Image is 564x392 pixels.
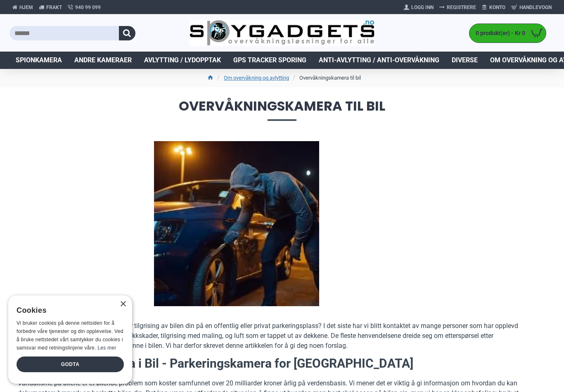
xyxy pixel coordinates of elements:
[224,74,289,82] a: Om overvåkning og avlytting
[17,357,124,372] div: Godta
[74,55,132,65] span: Andre kameraer
[9,99,555,120] span: Overvåkningskamera til bil
[138,52,227,69] a: Avlytting / Lydopptak
[447,4,476,11] span: Registrere
[75,4,101,11] span: 940 99 099
[97,345,116,351] a: Les mer, opens a new window
[452,55,478,65] span: Diverse
[233,55,306,65] span: GPS Tracker Sporing
[508,1,555,14] a: Handlevogn
[313,52,446,69] a: Anti-avlytting / Anti-overvåkning
[319,55,439,65] span: Anti-avlytting / Anti-overvåkning
[479,1,508,14] a: Konto
[446,52,484,69] a: Diverse
[469,24,546,43] a: 0 produkt(er) - Kr 0
[9,52,68,69] a: Spionkamera
[401,1,436,14] a: Logg Inn
[489,4,505,11] span: Konto
[46,4,62,11] span: Frakt
[469,29,527,38] span: 0 produkt(er) - Kr 0
[436,1,479,14] a: Registrere
[411,4,434,11] span: Logg Inn
[120,301,126,307] div: Close
[68,52,138,69] a: Andre kameraer
[17,320,123,350] span: Vi bruker cookies på denne nettsiden for å forbedre våre tjenester og din opplevelse. Ved å bruke...
[19,4,33,11] span: Hjem
[190,20,375,47] img: SpyGadgets.no
[519,4,552,11] span: Handlevogn
[18,355,546,372] h2: Overvåkningskamera i Bil - Parkeringskamera for [GEOGRAPHIC_DATA]
[17,302,118,319] div: Cookies
[18,321,546,351] p: Har du noensinne opplevd hærverk eller tilgrising av bilen din på en offentlig eller privat parke...
[227,52,313,69] a: GPS Tracker Sporing
[144,55,221,65] span: Avlytting / Lydopptak
[16,55,62,65] span: Spionkamera
[18,141,455,306] img: Overvåkningskamera til bil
